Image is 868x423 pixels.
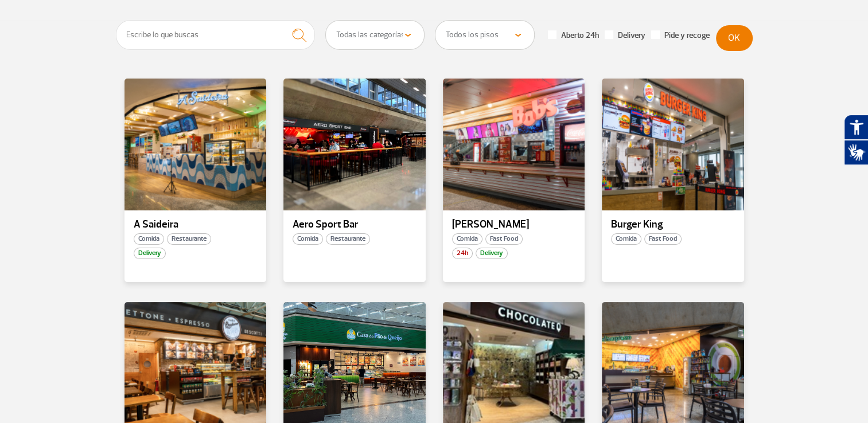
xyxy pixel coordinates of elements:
[476,248,508,259] span: Delivery
[134,248,166,259] span: Delivery
[485,233,523,245] span: Fast Food
[548,30,599,41] label: Aberto 24h
[844,140,868,165] button: Abrir tradutor de língua de sinais.
[844,115,868,140] button: Abrir recursos assistivos.
[844,115,868,165] div: Plugin de acessibilidade da Hand Talk.
[611,219,735,230] p: Burger King
[167,233,211,245] span: Restaurante
[452,233,482,245] span: Comida
[651,30,710,41] label: Pide y recoge
[452,248,473,259] span: 24h
[116,20,316,50] input: Escribe lo que buscas
[644,233,682,245] span: Fast Food
[716,25,753,51] button: OK
[326,233,370,245] span: Restaurante
[452,219,576,230] p: [PERSON_NAME]
[293,233,323,245] span: Comida
[134,219,258,230] p: A Saideira
[134,233,164,245] span: Comida
[293,219,417,230] p: Aero Sport Bar
[611,233,641,245] span: Comida
[605,30,645,41] label: Delivery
